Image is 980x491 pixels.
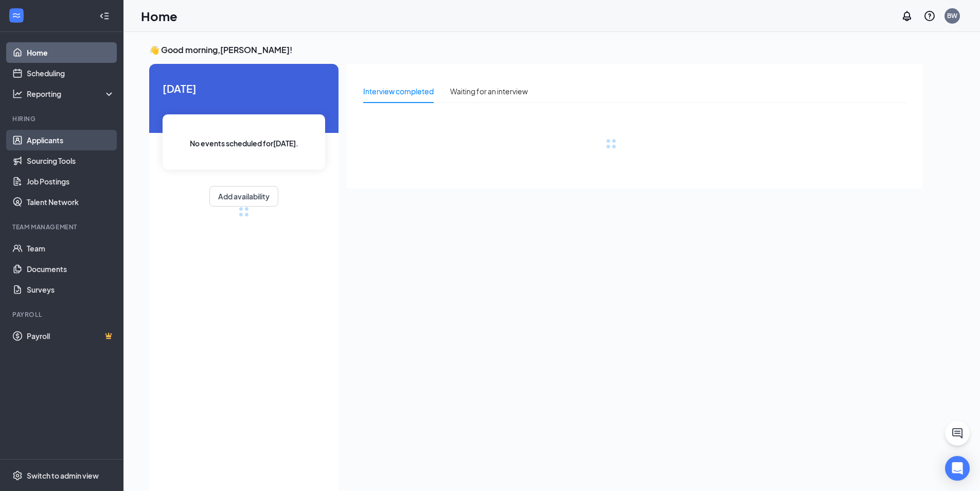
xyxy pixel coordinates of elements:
[27,259,115,279] a: Documents
[945,456,970,481] div: Open Intercom Messenger
[945,421,970,446] button: ChatActive
[27,470,99,481] div: Switch to admin view
[27,192,115,212] a: Talent Network
[27,238,115,259] a: Team
[12,89,23,99] svg: Analysis
[951,427,964,439] svg: ChatActive
[12,470,23,481] svg: Settings
[27,42,115,63] a: Home
[190,138,298,149] span: No events scheduled for [DATE] .
[149,44,923,56] h3: 👋 Good morning, [PERSON_NAME] !
[12,310,113,319] div: Payroll
[27,150,115,171] a: Sourcing Tools
[363,86,434,97] div: Interview completed
[27,130,115,150] a: Applicants
[239,207,249,217] div: loading meetings...
[11,10,22,21] svg: WorkstreamLogo
[12,114,113,123] div: Hiring
[901,10,913,22] svg: Notifications
[27,171,115,192] a: Job Postings
[27,89,115,99] div: Reporting
[27,279,115,300] a: Surveys
[99,11,110,21] svg: Collapse
[209,186,278,207] button: Add availability
[141,7,177,25] h1: Home
[12,223,113,231] div: Team Management
[27,63,115,83] a: Scheduling
[450,86,528,97] div: Waiting for an interview
[27,326,115,346] a: PayrollCrown
[923,10,936,22] svg: QuestionInfo
[163,80,325,96] span: [DATE]
[947,11,957,20] div: BW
